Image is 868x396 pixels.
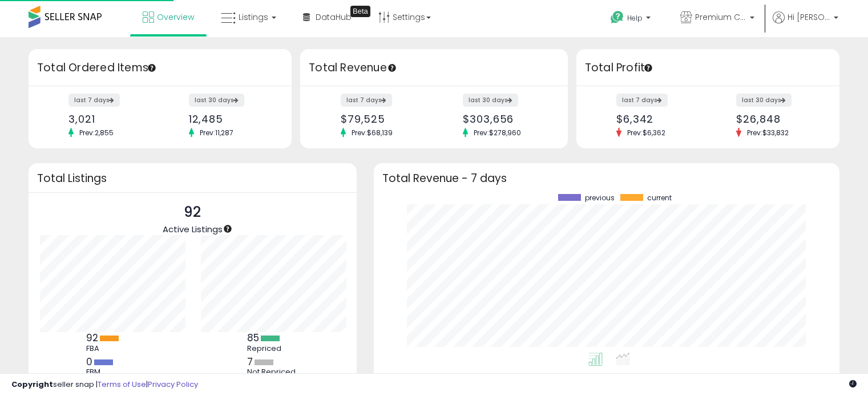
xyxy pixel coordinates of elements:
span: Prev: $33,832 [741,128,794,138]
span: Prev: $278,960 [468,128,527,138]
a: Hi [PERSON_NAME] [773,11,838,37]
label: last 30 days [463,94,518,107]
span: current [647,194,672,202]
label: last 7 days [341,94,392,107]
span: Overview [157,11,194,23]
div: 3,021 [68,113,151,125]
span: Hi [PERSON_NAME] [788,11,830,23]
strong: Copyright [11,379,53,390]
h3: Total Listings [37,174,348,183]
div: $6,342 [616,113,699,125]
b: 7 [247,355,253,369]
label: last 30 days [736,94,792,107]
b: 85 [247,331,259,345]
span: Premium Convenience [695,11,746,23]
a: Help [601,2,662,37]
div: $79,525 [341,113,426,125]
span: Prev: $6,362 [621,128,671,138]
span: previous [585,194,615,202]
label: last 7 days [616,94,668,107]
div: Not Repriced [247,367,298,377]
p: 92 [163,201,223,223]
div: FBA [86,344,138,353]
div: Tooltip anchor [643,63,653,73]
div: Tooltip anchor [387,63,397,73]
label: last 30 days [189,94,244,107]
b: 92 [86,331,98,345]
label: last 7 days [68,94,120,107]
div: Tooltip anchor [147,63,157,73]
a: Privacy Policy [148,379,198,390]
b: 0 [86,355,92,369]
span: Prev: 2,855 [74,128,119,138]
div: $303,656 [463,113,548,125]
div: FBM [86,367,138,377]
h3: Total Ordered Items [37,60,283,76]
i: Get Help [610,10,624,25]
div: Tooltip anchor [350,6,370,17]
div: seller snap | | [11,379,198,390]
div: 12,485 [189,113,272,125]
h3: Total Revenue [309,60,559,76]
span: Prev: $68,139 [346,128,398,138]
span: Help [627,13,643,23]
span: DataHub [316,11,352,23]
div: Tooltip anchor [223,224,233,234]
a: Terms of Use [98,379,146,390]
span: Prev: 11,287 [194,128,239,138]
h3: Total Revenue - 7 days [382,174,831,183]
span: Active Listings [163,223,223,235]
div: Repriced [247,344,298,353]
div: $26,848 [736,113,819,125]
span: Listings [239,11,268,23]
h3: Total Profit [585,60,831,76]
